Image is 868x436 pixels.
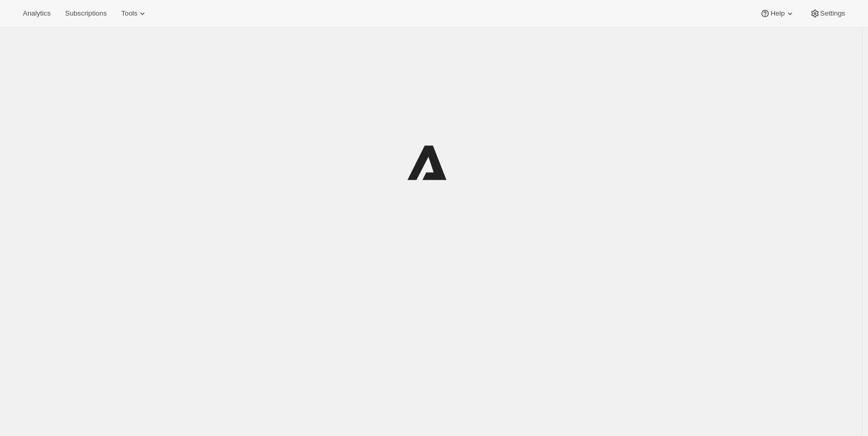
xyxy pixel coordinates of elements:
span: Settings [820,9,845,18]
span: Help [770,9,784,18]
button: Tools [115,6,154,21]
button: Analytics [17,6,57,21]
span: Tools [121,9,137,18]
span: Analytics [23,9,50,18]
button: Subscriptions [59,6,113,21]
span: Subscriptions [65,9,107,18]
button: Help [754,6,801,21]
button: Settings [804,6,851,21]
